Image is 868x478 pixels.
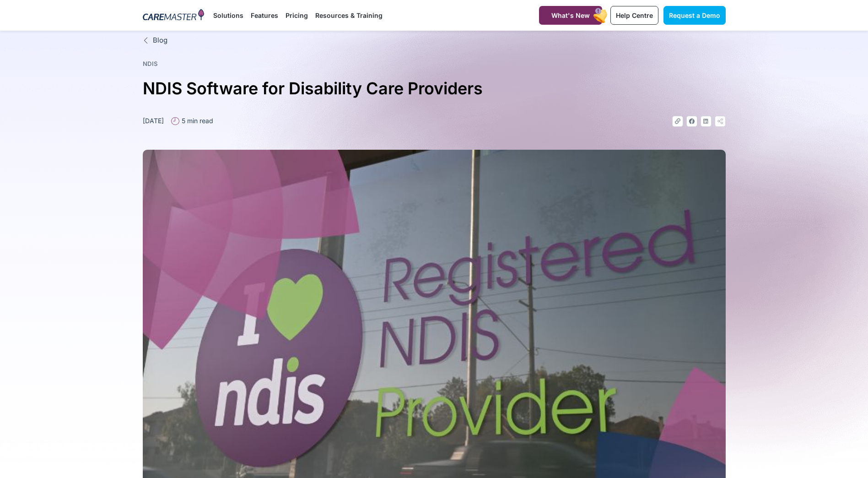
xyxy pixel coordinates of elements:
span: 5 min read [179,116,213,125]
span: Blog [151,35,167,46]
a: Blog [143,35,726,46]
a: Request a Demo [663,6,726,25]
span: What's New [551,11,590,19]
img: CareMaster Logo [143,9,205,22]
span: Request a Demo [669,11,720,19]
time: [DATE] [143,117,164,125]
a: What's New [539,6,602,25]
a: Help Centre [610,6,658,25]
h1: NDIS Software for Disability Care Providers [143,75,726,102]
span: Help Centre [616,11,653,19]
a: NDIS [143,60,158,67]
